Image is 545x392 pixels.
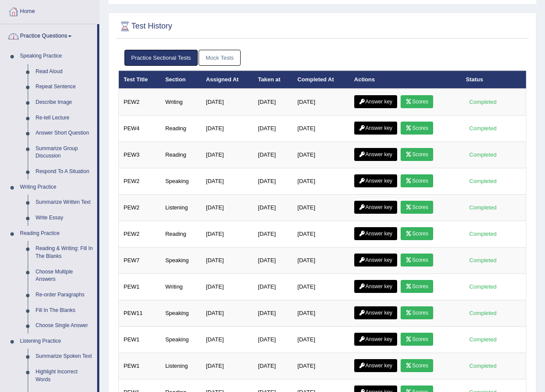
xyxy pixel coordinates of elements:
td: PEW2 [119,168,161,195]
td: [DATE] [293,353,349,379]
td: Writing [160,89,201,116]
div: Completed [466,335,500,344]
a: Summarize Written Text [32,195,97,210]
td: Reading [160,142,201,168]
div: Completed [466,256,500,265]
td: [DATE] [293,142,349,168]
a: Listening Practice [16,334,97,349]
div: Completed [466,203,500,212]
td: Listening [160,195,201,221]
a: Answer Short Question [32,125,97,141]
td: [DATE] [293,327,349,353]
a: Read Aloud [32,64,97,80]
a: Scores [401,359,433,372]
a: Scores [401,280,433,293]
a: Scores [401,174,433,187]
td: Listening [160,353,201,379]
td: PEW2 [119,89,161,116]
td: [DATE] [293,300,349,327]
a: Answer key [354,174,397,187]
a: Scores [401,333,433,346]
a: Choose Multiple Answers [32,264,97,287]
td: PEW2 [119,221,161,247]
th: Actions [349,71,461,89]
a: Respond To A Situation [32,164,97,180]
div: Completed [466,282,500,291]
a: Answer key [354,227,397,240]
td: [DATE] [201,327,253,353]
td: [DATE] [201,116,253,142]
a: Practice Questions [0,24,97,46]
a: Answer key [354,306,397,319]
a: Repeat Sentence [32,79,97,95]
td: [DATE] [253,89,293,116]
td: [DATE] [201,353,253,379]
td: Writing [160,274,201,300]
a: Mock Tests [199,50,241,66]
a: Scores [401,148,433,161]
a: Re-order Paragraphs [32,287,97,303]
td: Speaking [160,168,201,195]
td: PEW2 [119,195,161,221]
td: [DATE] [253,116,293,142]
th: Section [160,71,201,89]
h2: Test History [118,20,172,33]
td: Speaking [160,247,201,274]
th: Assigned At [201,71,253,89]
td: [DATE] [201,221,253,247]
td: [DATE] [201,168,253,195]
a: Speaking Practice [16,48,97,64]
td: PEW4 [119,116,161,142]
a: Answer key [354,359,397,372]
a: Summarize Spoken Text [32,349,97,364]
td: [DATE] [253,327,293,353]
td: Speaking [160,327,201,353]
td: PEW3 [119,142,161,168]
td: [DATE] [293,247,349,274]
td: [DATE] [253,274,293,300]
td: [DATE] [253,168,293,195]
a: Write Essay [32,210,97,226]
td: [DATE] [253,353,293,379]
a: Reading Practice [16,226,97,241]
td: Reading [160,116,201,142]
td: [DATE] [201,89,253,116]
a: Highlight Incorrect Words [32,364,97,387]
a: Answer key [354,280,397,293]
div: Completed [466,229,500,238]
td: [DATE] [201,195,253,221]
a: Answer key [354,122,397,135]
td: [DATE] [253,142,293,168]
div: Completed [466,124,500,133]
td: [DATE] [253,195,293,221]
a: Writing Practice [16,180,97,195]
td: [DATE] [201,300,253,327]
th: Status [461,71,526,89]
td: PEW1 [119,353,161,379]
td: [DATE] [253,221,293,247]
a: Scores [401,306,433,319]
td: [DATE] [293,274,349,300]
td: [DATE] [293,168,349,195]
div: Completed [466,361,500,370]
a: Fill In The Blanks [32,303,97,318]
td: [DATE] [293,221,349,247]
td: [DATE] [253,300,293,327]
td: [DATE] [293,116,349,142]
td: [DATE] [201,142,253,168]
a: Scores [401,254,433,267]
th: Test Title [119,71,161,89]
td: PEW11 [119,300,161,327]
a: Scores [401,95,433,108]
a: Answer key [354,333,397,346]
td: Speaking [160,300,201,327]
a: Scores [401,227,433,240]
a: Reading & Writing: Fill In The Blanks [32,241,97,264]
a: Answer key [354,148,397,161]
a: Summarize Group Discussion [32,141,97,164]
div: Completed [466,308,500,318]
td: PEW1 [119,327,161,353]
a: Scores [401,122,433,135]
th: Completed At [293,71,349,89]
td: [DATE] [201,274,253,300]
